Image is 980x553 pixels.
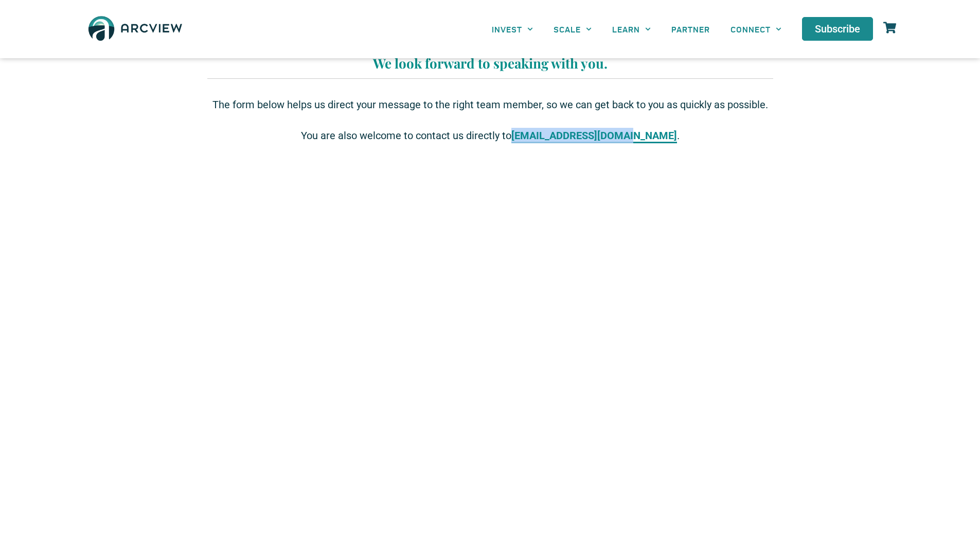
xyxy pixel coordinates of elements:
p: We look forward to speaking with you. [212,53,768,73]
a: SCALE [543,18,602,41]
a: LEARN [602,18,661,41]
a: INVEST [482,18,543,41]
p: You are also welcome to contact us directly to . [212,128,768,143]
strong: [EMAIL_ADDRESS][DOMAIN_NAME] [511,129,677,142]
img: The Arcview Group [84,10,187,48]
a: CONNECT [720,18,792,41]
a: PARTNER [661,18,720,41]
span: The form below helps us direct your message to the right team member, so we can get back to you a... [212,98,768,111]
a: [EMAIL_ADDRESS][DOMAIN_NAME] [511,129,677,143]
span: Subscribe [815,24,860,34]
nav: Menu [482,18,792,41]
a: Subscribe [802,17,873,41]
